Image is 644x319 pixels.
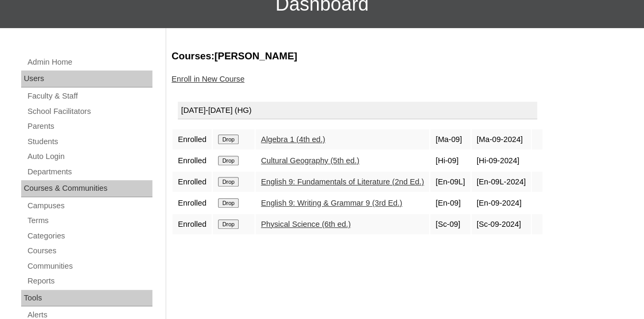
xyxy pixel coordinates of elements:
[471,193,531,213] td: [En-09-2024]
[26,199,152,212] a: Campuses
[21,290,152,307] div: Tools
[171,49,633,63] h3: Courses:[PERSON_NAME]
[26,274,152,288] a: Reports
[261,178,424,186] a: English 9: Fundamentals of Literature (2nd Ed.)
[26,260,152,273] a: Communities
[218,198,239,208] input: Drop
[218,135,239,144] input: Drop
[173,172,212,192] td: Enrolled
[471,150,531,171] td: [Hi-09-2024]
[26,120,152,133] a: Parents
[21,70,152,87] div: Users
[261,199,402,207] a: English 9: Writing & Grammar 9 (3rd Ed.)
[218,156,239,165] input: Drop
[430,172,470,192] td: [En-09L]
[26,105,152,118] a: School Facilitators
[178,102,537,120] div: [DATE]-[DATE] (HG)
[26,214,152,227] a: Terms
[261,135,325,144] a: Algebra 1 (4th ed.)
[171,75,244,83] a: Enroll in New Course
[471,214,531,234] td: [Sc-09-2024]
[26,229,152,243] a: Categories
[261,156,359,165] a: Cultural Geography (5th ed.)
[26,135,152,148] a: Students
[471,172,531,192] td: [En-09L-2024]
[430,193,470,213] td: [En-09]
[26,165,152,179] a: Departments
[21,180,152,197] div: Courses & Communities
[218,219,239,229] input: Drop
[173,150,212,171] td: Enrolled
[26,56,152,69] a: Admin Home
[26,90,152,103] a: Faculty & Staff
[26,150,152,163] a: Auto Login
[173,129,212,149] td: Enrolled
[173,214,212,234] td: Enrolled
[430,214,470,234] td: [Sc-09]
[173,193,212,213] td: Enrolled
[430,129,470,149] td: [Ma-09]
[218,177,239,187] input: Drop
[26,244,152,258] a: Courses
[471,129,531,149] td: [Ma-09-2024]
[261,220,350,228] a: Physical Science (6th ed.)
[430,150,470,171] td: [Hi-09]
